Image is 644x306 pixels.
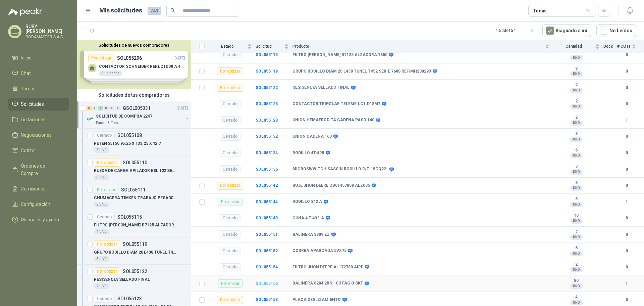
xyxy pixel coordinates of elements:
a: SOL055123 [256,101,278,106]
div: UND [570,202,583,207]
a: Licitaciones [8,113,69,126]
b: 0 [617,52,636,58]
div: UND [570,251,583,256]
div: UND [570,169,583,175]
div: Por cotizar [217,67,243,75]
div: UND [570,300,583,305]
b: 0 [617,182,636,189]
b: BALINERA 3309 ZZ [292,232,330,237]
img: Logo peakr [8,8,42,16]
b: RESISENCIA SELLADO FINAL [292,85,350,90]
b: CORREA APARCADA 5VX75 [292,248,346,254]
span: # COTs [617,44,631,49]
a: Chat [8,67,69,80]
b: 8 [553,180,599,186]
div: Cerrado [220,133,240,141]
b: SOL055119 [256,69,278,74]
a: SOL055136 [256,167,278,172]
div: Por cotizar [217,182,243,190]
h1: Mis solicitudes [99,6,142,15]
span: Cotizar [21,147,36,154]
span: 243 [148,7,161,15]
button: Asignado a mi [542,24,591,37]
a: SOL055134 [256,150,278,155]
div: UND [570,283,583,289]
b: FILTRO JHON DEERE AL172780 AIRE [292,265,363,270]
b: 2 [553,229,599,235]
a: Por cotizarSOL055119GRUPO RODILLO DIAM 20 L438 TUNEL T452 SERIE 7680 REF/MH2002938 UND [77,237,191,265]
a: CerradoSOL055108RETÉN 55150 95.25 X 133.25 X 12.73 UND [77,129,191,156]
th: Docs [603,40,617,53]
div: Cerrado [220,214,240,222]
div: UND [570,71,583,77]
p: SOL055111 [121,187,146,192]
div: 1 - 50 de 154 [496,25,537,36]
th: Estado [209,40,256,53]
b: 0 [617,215,636,221]
img: Company Logo [87,115,95,123]
p: SOL055119 [123,242,147,247]
th: Producto [292,40,553,53]
span: Licitaciones [21,116,46,123]
p: GRUPO RODILLO DIAM 20 L438 TUNEL T452 SERIE 7680 REF/MH200293 [94,249,177,256]
span: Configuración [21,201,50,208]
span: Estado [209,44,246,49]
b: FILTRO [PERSON_NAME] B7125 ALZADORA 1850 [292,52,387,58]
div: Por cotizar [94,240,120,248]
b: MICROSWWITCH SASSIN RODILLO R/Z-15GQ22- [292,167,388,172]
b: 8 [553,196,599,202]
span: Manuales y ayuda [21,216,59,223]
div: UND [570,218,583,224]
div: UND [570,88,583,93]
b: 0 [617,231,636,238]
div: 2 UND [94,283,109,289]
div: Por enviar [218,198,243,206]
b: SOL055151 [256,232,278,237]
b: UNION HEMAFRODITA CADENA PASO 160 [292,118,374,123]
a: SOL055122 [256,85,278,90]
div: Cerrado [220,149,240,157]
span: Solicitud [256,44,283,49]
th: Solicitud [256,40,292,53]
b: 2 [553,82,599,88]
a: SOL055142 [256,183,278,188]
b: 4 [553,295,599,300]
b: GRUPO RODILLO DIAM 20 L438 TUNEL T452 SERIE 7680 REF/MH200293 [292,69,431,74]
div: 4 UND [94,229,109,234]
span: Tareas [21,85,36,92]
p: RUEDA DE CARGA APILADOR ESL 122 SERIE [94,168,177,174]
div: 3 [98,106,103,111]
b: 0 [617,150,636,156]
b: RODILLO 4T-495 [292,150,324,156]
a: Cotizar [8,144,69,157]
div: Cerrado [220,100,240,108]
div: Cerrado [94,131,115,139]
b: 6 [553,246,599,251]
a: Por cotizarSOL055110RUEDA DE CARGA APILADOR ESL 122 SERIE8 UND [77,156,191,183]
p: Panela El Trébol [96,120,120,126]
b: 2 [553,262,599,267]
b: 2 [553,99,599,104]
span: Órdenes de Compra [21,162,63,177]
b: 0 [617,68,636,75]
b: 0 [617,101,636,107]
a: SOL055158 [256,297,278,302]
b: SOL055128 [256,118,278,123]
div: 0 [104,106,109,111]
div: Cerrado [220,51,240,59]
a: Órdenes de Compra [8,160,69,180]
a: SOL055152 [256,249,278,253]
div: Todas [533,7,547,14]
p: RODAMASTER S.A.S. [25,35,69,39]
span: Remisiones [21,185,46,192]
a: SOL055156 [256,281,278,286]
p: SOL055123 [117,296,142,301]
p: RUBY [PERSON_NAME] [25,24,69,34]
p: SOL055122 [123,269,147,274]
